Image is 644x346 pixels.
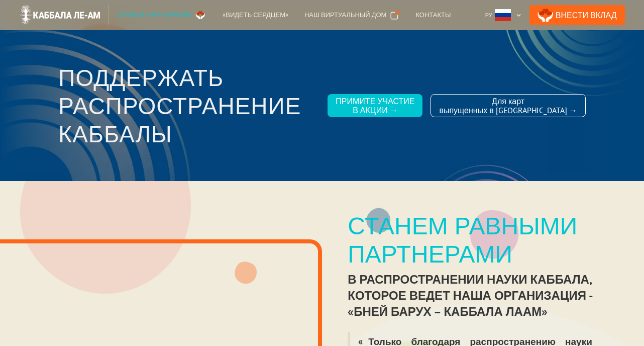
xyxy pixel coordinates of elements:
a: «Видеть сердцем» [214,5,296,25]
div: Примите участие в акции → [336,97,414,115]
div: Ру [485,10,492,20]
a: Контакты [407,5,459,25]
a: Примите участиев акции → [328,94,422,117]
div: «Видеть сердцем» [223,10,288,20]
div: Наш виртуальный дом [304,10,386,20]
a: Внести Вклад [529,5,625,25]
div: Контакты [415,10,451,20]
div: Ру [481,5,525,25]
div: Станем равными партнерами [348,211,618,268]
a: Наш виртуальный дом [296,5,407,25]
a: Для картвыпущенных в [GEOGRAPHIC_DATA] → [431,94,585,117]
div: Для карт выпущенных в [GEOGRAPHIC_DATA] → [439,97,577,115]
div: Станем партнерами [117,10,190,20]
h3: Поддержать распространение каббалы [58,63,319,148]
div: в распространении науки каббала, которое ведет наша организация - «Бней Барух – Каббала лаАм» [348,272,618,320]
a: Станем партнерами [109,5,214,25]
